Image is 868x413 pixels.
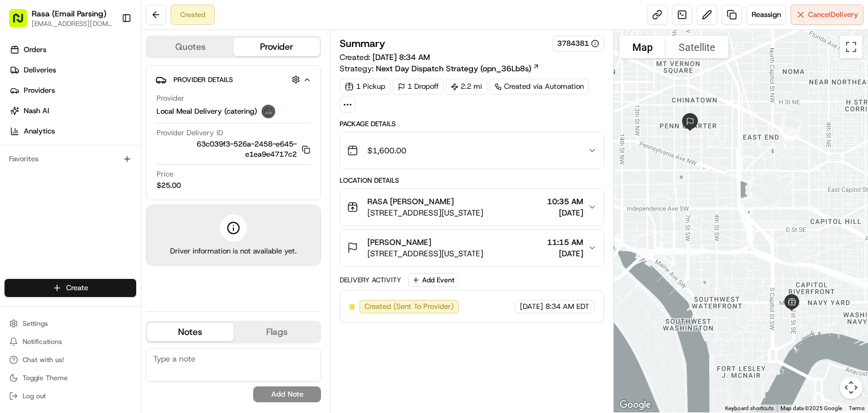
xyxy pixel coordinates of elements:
[5,316,136,332] button: Settings
[11,11,34,33] img: Nash
[173,75,233,84] span: Provider Details
[520,302,543,312] span: [DATE]
[5,388,136,404] button: Log out
[23,252,86,264] span: Knowledge Base
[29,72,186,84] input: Clear
[617,398,654,412] a: Open this area in Google Maps (opens a new window)
[5,150,136,168] div: Favorites
[617,398,654,412] img: Google
[11,107,32,128] img: 1736555255976-a54dd68f-1ca7-489b-9aae-adbdc363a1c4
[233,323,320,341] button: Flags
[23,206,32,215] img: 1736555255976-a54dd68f-1ca7-489b-9aae-adbdc363a1c4
[5,352,136,368] button: Chat with us!
[66,283,88,293] span: Create
[340,189,604,225] button: RASA [PERSON_NAME][STREET_ADDRESS][US_STATE]10:35 AM[DATE]
[24,126,55,136] span: Analytics
[11,253,20,263] div: 📗
[725,405,774,412] button: Keyboard shortcuts
[376,63,531,74] span: Next Day Dispatch Strategy (opn_36Lb8s)
[619,36,666,58] button: Show street map
[364,302,454,312] span: Created (Sent To Provider)
[51,119,155,128] div: We're available if you need us!
[446,79,487,94] div: 2.2 mi
[780,405,842,411] span: Map data ©2025 Google
[32,8,106,19] button: Rasa (Email Parsing)
[11,45,206,63] p: Welcome 👋
[157,93,184,104] span: Provider
[80,279,137,289] a: Powered byPylon
[23,392,46,401] span: Log out
[5,279,136,297] button: Create
[367,207,483,218] span: [STREET_ADDRESS][US_STATE]
[24,107,44,128] img: 5e9a9d7314ff4150bce227a61376b483.jpg
[408,273,458,287] button: Add Event
[147,38,233,56] button: Quotes
[367,236,431,248] span: [PERSON_NAME]
[158,205,181,214] span: [DATE]
[11,164,29,182] img: Liam S.
[5,370,136,386] button: Toggle Theme
[23,373,68,382] span: Toggle Theme
[7,248,91,268] a: 📗Knowledge Base
[155,70,311,89] button: Provider Details
[170,246,297,256] span: Driver information is not available yet.
[24,65,56,75] span: Deliveries
[367,248,483,259] span: [STREET_ADDRESS][US_STATE]
[666,36,728,58] button: Show satellite imagery
[91,248,186,268] a: 💻API Documentation
[340,63,540,74] div: Strategy:
[24,85,55,96] span: Providers
[157,106,257,117] span: Local Meal Delivery (catering)
[367,196,454,207] span: RASA [PERSON_NAME]
[547,236,583,248] span: 11:15 AM
[849,405,865,411] a: Terms (opens in new tab)
[5,5,117,32] button: Rasa (Email Parsing)[EMAIL_ADDRESS][DOMAIN_NAME]
[547,207,583,218] span: [DATE]
[157,169,173,179] span: Price
[157,128,223,138] span: Provider Delivery ID
[340,79,390,94] div: 1 Pickup
[340,230,604,266] button: [PERSON_NAME][STREET_ADDRESS][US_STATE]11:15 AM[DATE]
[107,252,181,264] span: API Documentation
[35,175,92,184] span: [PERSON_NAME]
[32,19,112,28] button: [EMAIL_ADDRESS][DOMAIN_NAME]
[23,355,64,364] span: Chat with us!
[5,122,141,140] a: Analytics
[545,302,589,312] span: 8:34 AM EDT
[112,280,137,289] span: Pylon
[23,337,62,346] span: Notifications
[5,334,136,350] button: Notifications
[157,180,181,191] span: $25.00
[340,132,604,169] button: $1,600.00
[547,248,583,259] span: [DATE]
[5,81,141,100] a: Providers
[94,175,98,184] span: •
[557,38,599,49] button: 3784381
[340,51,430,63] span: Created:
[340,119,604,128] div: Package Details
[23,175,32,184] img: 1736555255976-a54dd68f-1ca7-489b-9aae-adbdc363a1c4
[24,45,46,55] span: Orders
[233,38,320,56] button: Provider
[791,5,863,25] button: CancelDelivery
[376,63,540,74] a: Next Day Dispatch Strategy (opn_36Lb8s)
[840,376,862,399] button: Map camera controls
[808,10,858,20] span: Cancel Delivery
[262,105,275,118] img: lmd_logo.png
[51,107,185,119] div: Start new chat
[340,176,604,185] div: Location Details
[372,52,430,62] span: [DATE] 8:34 AM
[752,10,781,20] span: Reassign
[5,41,141,59] a: Orders
[489,79,589,94] a: Created via Automation
[367,145,406,156] span: $1,600.00
[23,319,48,328] span: Settings
[192,111,206,124] button: Start new chat
[100,175,123,184] span: [DATE]
[11,195,29,213] img: Joana Marie Avellanoza
[96,253,105,263] div: 💻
